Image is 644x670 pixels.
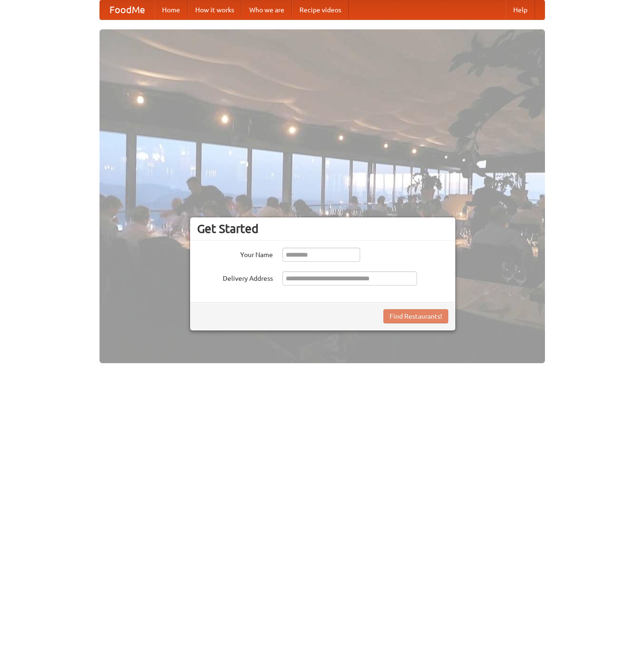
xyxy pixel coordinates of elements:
[100,0,154,19] a: FoodMe
[242,0,292,19] a: Who we are
[292,0,349,19] a: Recipe videos
[188,0,242,19] a: How it works
[506,0,535,19] a: Help
[154,0,188,19] a: Home
[197,248,273,259] label: Your Name
[383,309,448,323] button: Find Restaurants!
[197,271,273,283] label: Delivery Address
[197,222,448,236] h3: Get Started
